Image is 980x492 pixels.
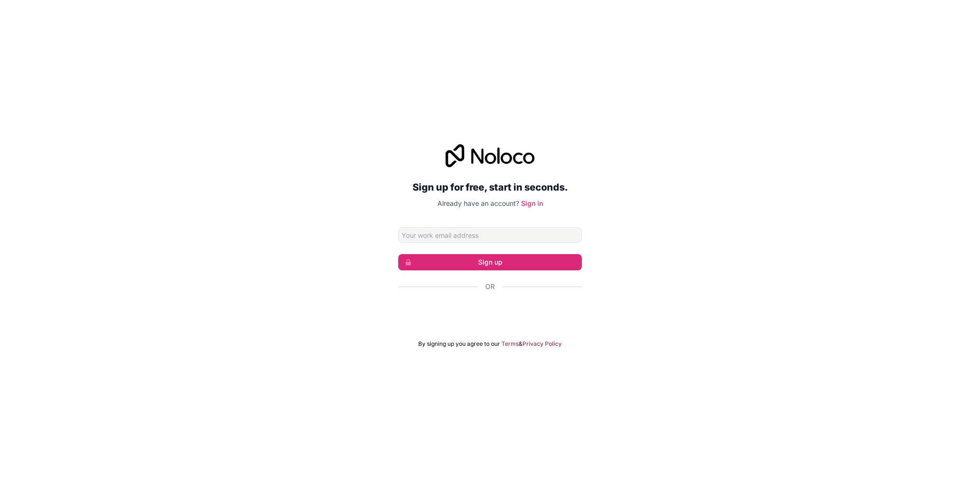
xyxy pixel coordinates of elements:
[418,340,500,348] span: By signing up you agree to our
[398,254,582,270] button: Sign up
[521,199,543,207] a: Sign in
[485,282,495,291] span: Or
[437,199,519,207] span: Already have an account?
[519,340,523,348] span: &
[501,340,519,348] a: Terms
[523,340,562,348] a: Privacy Policy
[398,179,582,196] h2: Sign up for free, start in seconds.
[398,227,582,243] input: Email address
